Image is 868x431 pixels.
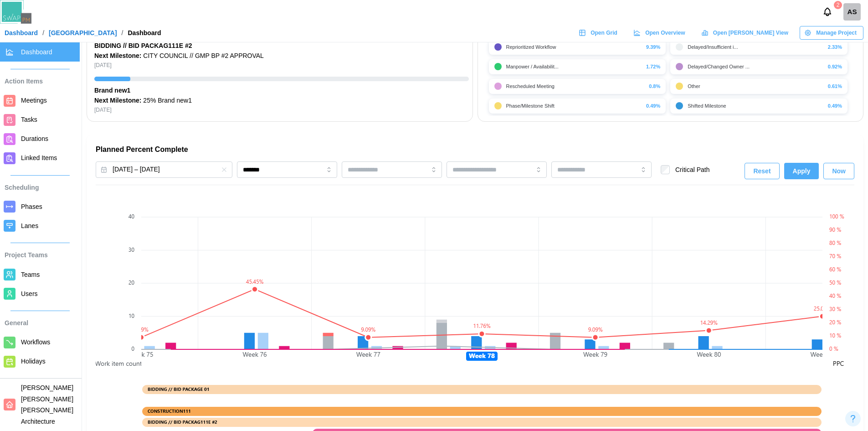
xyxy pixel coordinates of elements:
span: Manage Project [816,26,857,39]
div: 0.49% [828,102,842,110]
button: Now [823,163,854,179]
div: 0.49% [646,102,660,110]
span: Open Overview [645,26,685,39]
div: BIDDING // BID PACKAG111E #2 [94,41,469,51]
span: Open Grid [591,26,617,39]
div: CITY COUNCIL // GMP BP #2 APPROVAL [94,51,469,61]
h2: Planned Percent Complete [96,145,854,155]
div: Delayed/Changed Owner ... [688,63,750,71]
div: / [42,30,44,36]
span: Lanes [21,222,38,229]
div: Other [688,83,700,90]
a: Open [PERSON_NAME] View [697,26,795,40]
button: Notifications [820,4,835,20]
a: Open Overview [629,26,692,40]
span: Meetings [21,97,47,104]
span: Linked Items [21,154,57,161]
a: [GEOGRAPHIC_DATA] [49,30,117,36]
div: Rescheduled Meeting [506,83,555,90]
div: Manpower / Availabilit... [506,63,559,71]
div: Delayed/Insufficient i... [688,43,738,51]
span: [PERSON_NAME] [PERSON_NAME] [PERSON_NAME] Architecture [21,384,73,425]
div: 0.61% [828,83,842,90]
a: Dashboard [5,30,38,36]
div: 25% Brand new1 [94,96,469,106]
div: [DATE] [94,61,469,70]
span: Phases [21,203,42,210]
div: 0.8% [649,83,660,90]
button: Manage Project [800,26,863,40]
a: Open Grid [574,26,624,40]
span: Workflows [21,338,50,346]
div: Dashboard [128,30,161,36]
span: Durations [21,135,48,142]
span: Teams [21,271,40,278]
span: Open [PERSON_NAME] View [713,26,788,39]
strong: Next Milestone: [94,52,141,59]
div: Shifted Milestone [688,102,726,110]
button: Mar 01, 2024 – Nov 03, 2025 [96,161,232,178]
span: Tasks [21,116,37,123]
span: Holidays [21,358,46,365]
span: Reset [753,163,770,179]
div: AS [843,3,861,21]
div: 2 [834,1,842,9]
span: Now [832,163,846,179]
div: Reprioritized Workflow [506,43,556,51]
div: Phase/Milestone Shift [506,102,555,110]
span: Users [21,290,38,297]
div: [DATE] [94,106,469,114]
div: 0.92% [828,63,842,71]
button: Reset [745,163,779,179]
strong: Next Milestone: [94,97,141,104]
label: Critical Path [670,165,709,174]
span: Apply [793,163,811,179]
div: 9.39% [646,43,660,51]
button: Apply [784,163,819,179]
span: Dashboard [21,48,52,56]
div: 2.33% [828,43,842,51]
a: Amanda Spear [843,3,861,21]
div: 1.72% [646,63,660,71]
div: Brand new1 [94,86,469,96]
div: / [122,30,123,36]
